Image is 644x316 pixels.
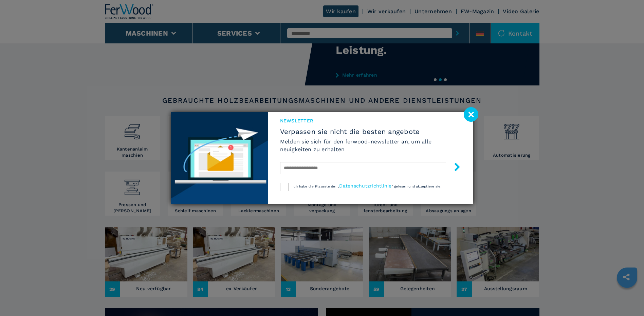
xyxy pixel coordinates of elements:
[280,138,461,153] h6: Melden sie sich für den ferwood-newsletter an, um alle neuigkeiten zu erhalten
[280,117,461,124] span: Newsletter
[171,112,268,204] img: Newsletter image
[280,127,461,136] span: Verpassen sie nicht die besten angebote
[339,183,391,189] a: Datenschutzrichtlinie
[392,184,442,188] span: “ gelesen und akzeptiere sie.
[446,160,461,176] button: submit-button
[293,184,339,188] span: Ich habe die Klauseln der „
